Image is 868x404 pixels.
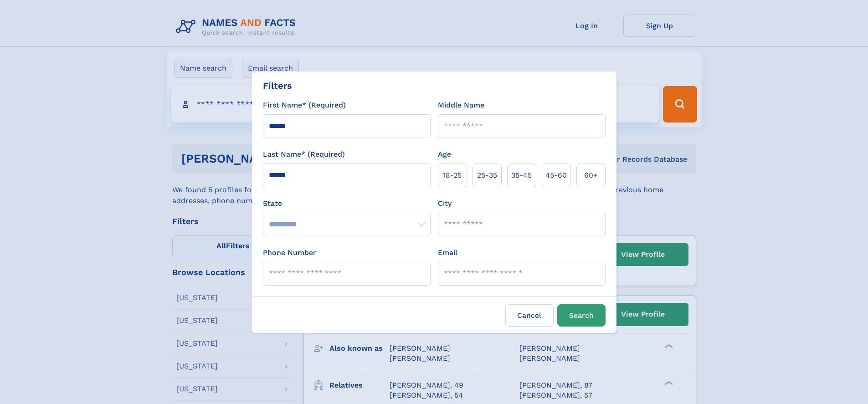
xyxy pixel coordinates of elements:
label: State [263,198,431,209]
span: 25‑35 [477,170,497,181]
span: 35‑45 [511,170,532,181]
label: Age [438,149,451,160]
span: 60+ [584,170,598,181]
label: Phone Number [263,247,316,258]
label: Middle Name [438,100,484,111]
div: Filters [263,79,292,92]
button: Search [557,304,606,327]
label: City [438,198,452,209]
label: Cancel [505,304,554,327]
label: First Name* (Required) [263,100,346,111]
label: Email [438,247,457,258]
span: 45‑60 [545,170,567,181]
label: Last Name* (Required) [263,149,345,160]
span: 18‑25 [443,170,462,181]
